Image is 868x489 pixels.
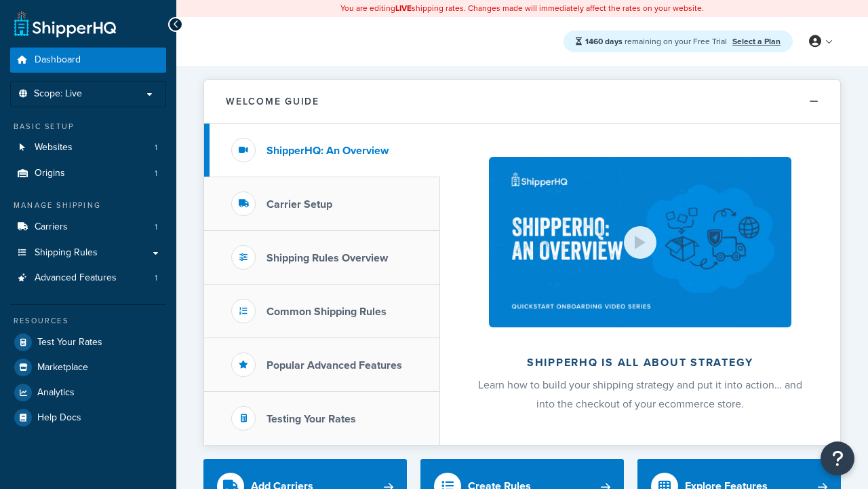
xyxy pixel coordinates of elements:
[155,142,157,153] span: 1
[35,142,73,153] span: Websites
[478,377,802,412] span: Learn how to build your shipping strategy and put it into action… and into the checkout of your e...
[10,355,166,380] a: Marketplace
[37,387,75,399] span: Analytics
[10,266,166,291] li: Advanced Features
[10,330,166,355] a: Test Your Rates
[267,306,387,318] h3: Common Shipping Rules
[10,121,166,132] div: Basic Setup
[267,413,356,425] h3: Testing Your Rates
[732,35,781,48] a: Select a Plan
[155,168,157,179] span: 1
[489,157,791,327] img: ShipperHQ is all about strategy
[10,48,166,73] a: Dashboard
[10,380,166,405] a: Analytics
[476,357,804,369] h2: ShipperHQ is all about strategy
[267,252,388,264] h3: Shipping Rules Overview
[10,266,166,291] a: Advanced Features1
[585,35,729,48] span: remaining on your Free Trial
[35,247,98,259] span: Shipping Rules
[35,272,117,284] span: Advanced Features
[395,2,412,14] b: LIVE
[37,412,81,424] span: Help Docs
[10,215,166,240] a: Carriers1
[37,362,88,374] span: Marketplace
[155,221,157,233] span: 1
[35,168,65,179] span: Origins
[10,200,166,211] div: Manage Shipping
[10,135,166,160] li: Websites
[585,35,623,48] strong: 1460 days
[267,198,332,211] h3: Carrier Setup
[10,135,166,160] a: Websites1
[35,221,68,233] span: Carriers
[34,88,82,100] span: Scope: Live
[37,337,102,348] span: Test Your Rates
[10,240,166,266] a: Shipping Rules
[10,161,166,186] a: Origins1
[10,215,166,240] li: Carriers
[35,54,81,66] span: Dashboard
[204,80,840,124] button: Welcome Guide
[10,315,166,327] div: Resources
[10,405,166,430] a: Help Docs
[10,161,166,186] li: Origins
[155,272,157,284] span: 1
[821,441,854,475] button: Open Resource Center
[267,145,389,157] h3: ShipperHQ: An Overview
[226,96,319,107] h2: Welcome Guide
[267,359,402,372] h3: Popular Advanced Features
